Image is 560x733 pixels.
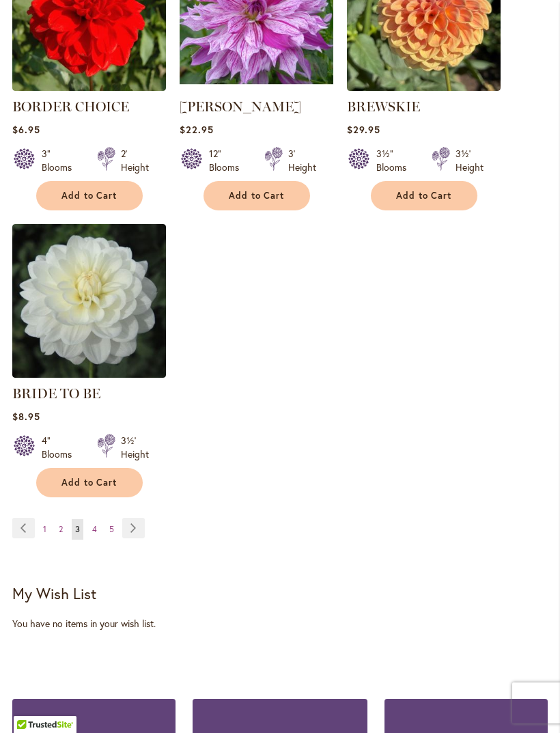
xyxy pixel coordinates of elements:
[12,617,548,631] div: You have no items in your wish list.
[288,147,316,174] div: 3' Height
[10,684,48,723] iframe: Launch Accessibility Center
[92,524,97,534] span: 4
[12,81,166,94] a: BORDER CHOICE
[12,385,100,402] a: BRIDE TO BE
[376,147,415,174] div: 3½" Blooms
[61,190,117,202] span: Add to Cart
[109,524,114,534] span: 5
[347,81,501,94] a: BREWSKIE
[180,81,333,94] a: Brandon Michael
[61,477,117,488] span: Add to Cart
[180,98,301,115] a: [PERSON_NAME]
[42,434,81,461] div: 4" Blooms
[12,583,96,603] strong: My Wish List
[12,224,166,378] img: BRIDE TO BE
[347,98,420,115] a: BREWSKIE
[36,181,143,210] button: Add to Cart
[59,524,63,534] span: 2
[204,181,310,210] button: Add to Cart
[229,190,285,202] span: Add to Cart
[12,98,129,115] a: BORDER CHOICE
[106,519,117,540] a: 5
[396,190,452,202] span: Add to Cart
[180,123,214,136] span: $22.95
[40,519,50,540] a: 1
[89,519,100,540] a: 4
[43,524,46,534] span: 1
[36,468,143,497] button: Add to Cart
[75,524,80,534] span: 3
[347,123,380,136] span: $29.95
[12,410,40,423] span: $8.95
[42,147,81,174] div: 3" Blooms
[371,181,477,210] button: Add to Cart
[121,434,149,461] div: 3½' Height
[12,123,40,136] span: $6.95
[121,147,149,174] div: 2' Height
[55,519,66,540] a: 2
[12,368,166,381] a: BRIDE TO BE
[456,147,484,174] div: 3½' Height
[209,147,248,174] div: 12" Blooms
